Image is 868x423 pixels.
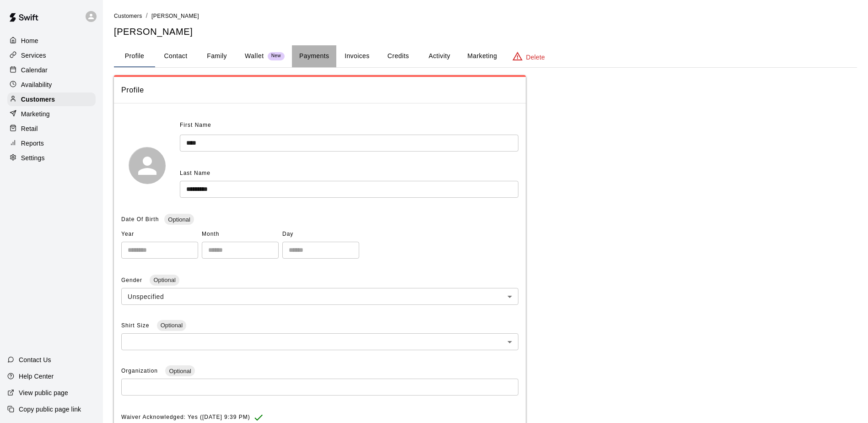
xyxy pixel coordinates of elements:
span: Customers [114,13,142,19]
span: Organization [121,368,160,374]
p: Retail [21,124,38,133]
button: Activity [419,45,460,67]
a: Settings [7,151,96,165]
p: Wallet [245,51,264,61]
span: New [268,53,285,59]
span: Shirt Size [121,322,151,329]
button: Profile [114,45,155,67]
div: Unspecified [121,288,518,305]
span: First Name [180,118,211,133]
span: Profile [121,84,518,96]
button: Payments [292,45,336,67]
a: Retail [7,122,96,136]
span: Gender [121,277,144,283]
p: Contact Us [19,355,51,364]
span: Optional [150,277,179,283]
a: Marketing [7,107,96,121]
span: Last Name [180,170,210,176]
p: Services [21,51,46,60]
p: View public page [19,388,68,397]
a: Reports [7,136,96,150]
button: Family [196,45,237,67]
span: Month [202,227,279,242]
li: / [146,11,148,21]
p: Copy public page link [19,405,81,414]
p: Settings [21,153,45,163]
a: Customers [114,12,142,19]
span: Year [121,227,198,242]
span: [PERSON_NAME] [151,13,199,19]
span: Optional [157,322,186,329]
p: Availability [21,80,52,89]
a: Services [7,49,96,62]
h5: [PERSON_NAME] [114,26,857,38]
p: Delete [526,53,545,62]
p: Calendar [21,65,48,75]
button: Invoices [336,45,377,67]
button: Contact [155,45,196,67]
span: Optional [165,368,194,374]
p: Customers [21,95,55,104]
p: Marketing [21,109,50,119]
p: Help Center [19,372,54,381]
p: Home [21,36,38,45]
a: Availability [7,78,96,92]
button: Credits [377,45,419,67]
div: basic tabs example [114,45,857,67]
span: Date Of Birth [121,216,159,222]
a: Customers [7,92,96,106]
p: Reports [21,139,44,148]
span: Day [282,227,359,242]
a: Home [7,34,96,48]
nav: breadcrumb [114,11,857,21]
button: Marketing [460,45,504,67]
a: Calendar [7,63,96,77]
span: Optional [164,216,194,223]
